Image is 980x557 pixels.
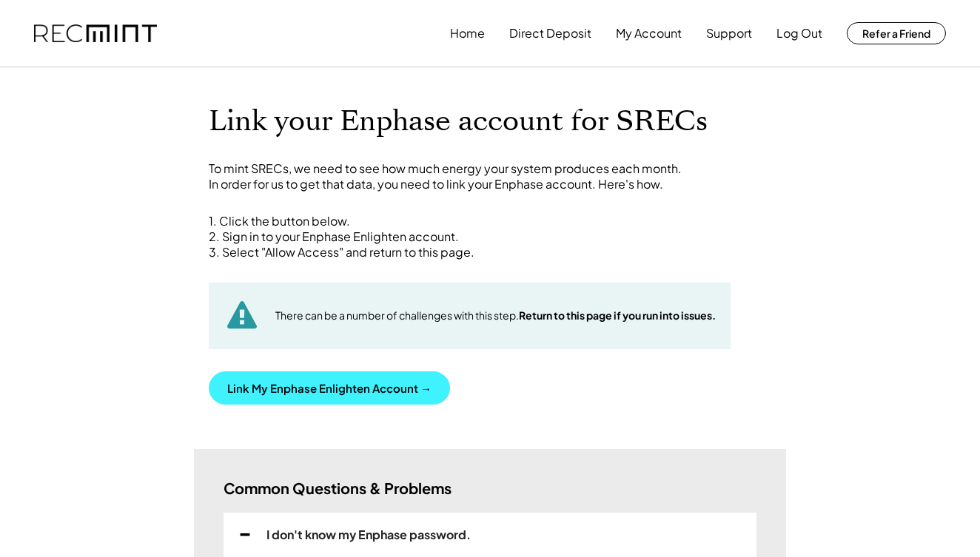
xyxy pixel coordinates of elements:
button: Refer a Friend [847,22,946,44]
button: Log Out [776,18,822,48]
strong: Return to this page if you run into issues. [519,308,716,322]
h3: Common Questions & Problems [224,479,452,498]
button: My Account [616,18,682,48]
div: 1. Click the button below. 2. Sign in to your Enphase Enlighten account. 3. Select "Allow Access"... [209,214,771,260]
h1: Link your Enphase account for SRECs [209,104,771,139]
img: recmint-logotype%403x.png [34,24,157,43]
button: Link My Enphase Enlighten Account → [209,371,450,405]
button: Direct Deposit [509,18,591,48]
button: Support [706,18,752,48]
div: There can be a number of challenges with this step. [275,308,716,323]
div: To mint SRECs, we need to see how much energy your system produces each month. In order for us to... [209,161,771,192]
button: Home [450,18,485,48]
div: I don't know my Enphase password. [266,527,471,543]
